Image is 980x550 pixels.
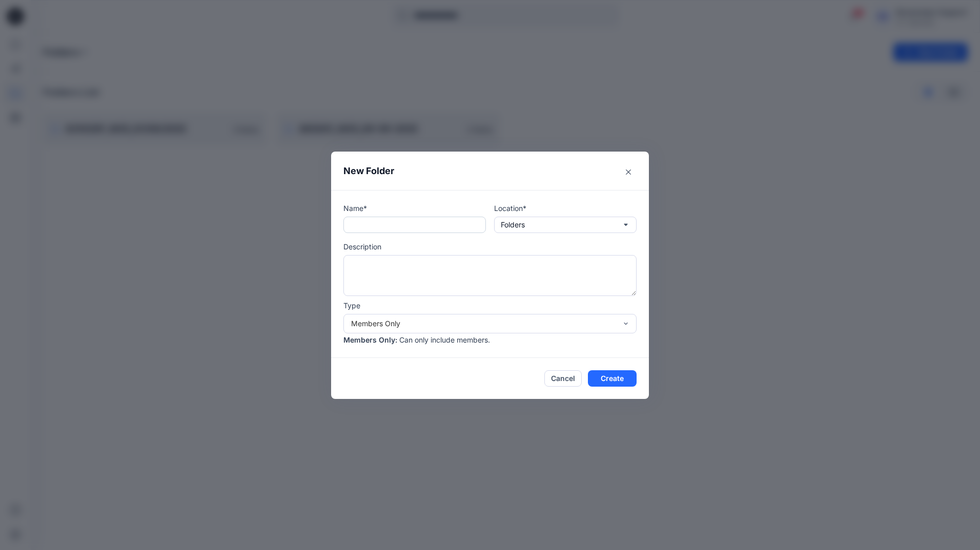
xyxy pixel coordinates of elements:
[620,164,637,180] button: Close
[343,334,397,345] p: Members Only :
[494,203,637,214] p: Location*
[343,300,637,311] p: Type
[544,370,582,387] button: Cancel
[343,241,637,252] p: Description
[351,318,617,329] div: Members Only
[343,203,486,214] p: Name*
[588,370,637,387] button: Create
[331,152,649,190] header: New Folder
[399,334,490,345] p: Can only include members.
[494,217,637,233] button: Folders
[501,219,525,230] p: Folders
